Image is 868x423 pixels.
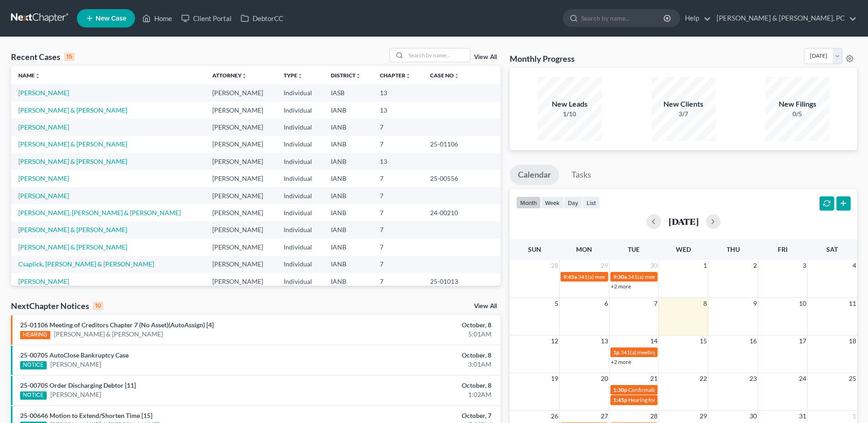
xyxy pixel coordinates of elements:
span: 1:45p [613,396,627,403]
td: [PERSON_NAME] [205,119,276,136]
td: 13 [372,102,422,119]
td: Individual [276,187,323,204]
a: 25-00705 AutoClose Bankruptcy Case [20,351,129,359]
span: 10 [798,298,807,309]
input: Search by name... [581,10,665,27]
span: 31 [798,411,807,422]
td: 7 [372,222,422,239]
a: Calendar [510,165,559,185]
span: 29 [699,411,708,422]
span: 4 [852,260,857,271]
a: Case Nounfold_more [430,72,459,79]
span: 7 [653,298,658,309]
td: IASB [323,84,372,101]
a: Nameunfold_more [18,72,40,79]
td: [PERSON_NAME] [205,187,276,204]
a: Attorneyunfold_more [212,72,247,79]
span: 9:45a [563,273,577,280]
a: Chapterunfold_more [380,72,411,79]
a: Help [680,10,711,27]
i: unfold_more [297,73,303,79]
span: 20 [600,373,609,384]
a: DebtorCC [236,10,288,27]
td: Individual [276,256,323,273]
td: [PERSON_NAME] [205,204,276,221]
td: IANB [323,204,372,221]
a: [PERSON_NAME] [50,360,101,369]
span: Hearing for [PERSON_NAME] [628,396,700,403]
td: 7 [372,273,422,290]
td: IANB [323,119,372,136]
div: NOTICE [20,361,47,369]
div: 0/5 [766,109,830,119]
td: [PERSON_NAME] [205,102,276,119]
td: IANB [323,187,372,204]
span: 1:30p [613,386,627,393]
span: Fri [778,245,787,253]
div: HEARING [20,331,50,339]
a: [PERSON_NAME], [PERSON_NAME] & [PERSON_NAME] [18,209,181,217]
a: [PERSON_NAME] [18,192,69,200]
button: list [582,196,600,209]
i: unfold_more [35,73,40,79]
span: Sat [826,245,838,253]
a: +2 more [611,283,631,290]
div: Recent Cases [11,51,75,62]
td: [PERSON_NAME] [205,153,276,170]
span: 14 [649,336,658,347]
div: 1:02AM [340,390,491,399]
h2: [DATE] [669,217,699,226]
td: 7 [372,119,422,136]
a: Client Portal [177,10,236,27]
td: 7 [372,170,422,187]
span: 1p [613,349,620,356]
td: IANB [323,153,372,170]
i: unfold_more [242,73,247,79]
span: 30 [749,411,758,422]
button: month [516,196,541,209]
span: 21 [649,373,658,384]
span: 27 [600,411,609,422]
div: October, 7 [340,411,491,420]
td: 25-01106 [423,136,501,153]
a: [PERSON_NAME] [18,174,69,182]
td: IANB [323,273,372,290]
div: 3/7 [652,109,716,119]
a: [PERSON_NAME] & [PERSON_NAME] [54,330,163,339]
a: [PERSON_NAME] [18,89,69,97]
span: 1 [852,411,857,422]
a: 25-00705 Order Discharging Debtor [11] [20,381,136,389]
a: Csaplick, [PERSON_NAME] & [PERSON_NAME] [18,260,154,268]
a: 25-00646 Motion to Extend/Shorten Time [15] [20,412,152,419]
div: 10 [93,302,103,310]
button: week [541,196,564,209]
td: [PERSON_NAME] [205,136,276,153]
div: 1/10 [538,109,602,119]
div: New Leads [538,99,602,109]
div: NOTICE [20,391,47,400]
a: Typeunfold_more [284,72,303,79]
span: Tue [628,245,640,253]
span: Thu [727,245,740,253]
span: Confirmation hearing for [PERSON_NAME] [628,386,732,393]
td: Individual [276,170,323,187]
td: 24-00210 [423,204,501,221]
td: Individual [276,222,323,239]
td: 7 [372,187,422,204]
td: 7 [372,256,422,273]
a: Home [138,10,177,27]
div: October, 8 [340,320,491,330]
a: [PERSON_NAME] [18,123,69,131]
a: View All [474,54,497,60]
div: New Filings [766,99,830,109]
i: unfold_more [454,73,459,79]
a: [PERSON_NAME] [50,390,101,399]
span: 15 [699,336,708,347]
span: 341(a) meeting for [PERSON_NAME] & [PERSON_NAME] [628,273,765,280]
td: [PERSON_NAME] [205,273,276,290]
span: 18 [848,336,857,347]
a: [PERSON_NAME] & [PERSON_NAME] [18,157,127,165]
td: [PERSON_NAME] [205,239,276,255]
div: October, 8 [340,351,491,360]
span: 24 [798,373,807,384]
